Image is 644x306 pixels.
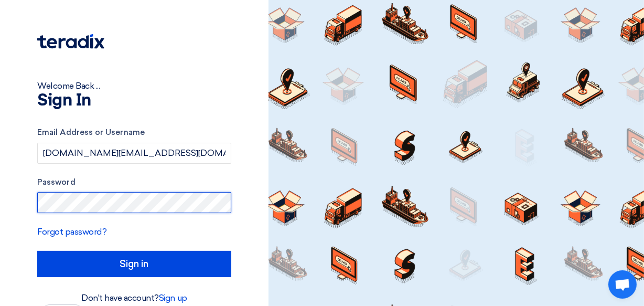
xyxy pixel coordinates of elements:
[608,270,637,299] a: Open chat
[37,251,231,277] input: Sign in
[37,34,104,49] img: Teradix logo
[37,176,231,188] label: Password
[159,293,187,303] a: Sign up
[37,92,231,109] h1: Sign In
[37,126,231,139] label: Email Address or Username
[37,227,106,237] a: Forgot password?
[37,143,231,164] input: Enter your business email or username
[37,80,231,92] div: Welcome Back ...
[37,292,231,304] div: Don't have account?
